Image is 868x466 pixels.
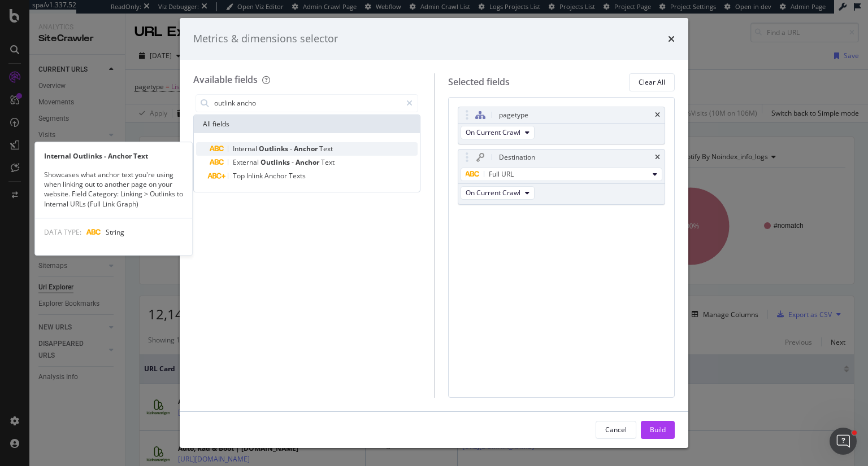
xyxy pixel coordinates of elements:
div: times [668,32,675,46]
span: Text [319,144,333,153]
span: External [233,157,261,167]
div: Build [650,425,666,434]
button: Full URL [461,168,663,181]
span: Internal [233,144,259,153]
span: Inlink [246,171,264,181]
div: All fields [194,115,420,133]
button: On Current Crawl [461,186,535,200]
span: Anchor [294,144,319,153]
button: Clear All [629,73,675,91]
span: On Current Crawl [466,188,520,197]
input: Search by field name [213,95,401,112]
div: pagetypetimesOn Current Crawl [458,107,666,144]
span: - [292,157,296,167]
div: Available fields [193,73,258,86]
span: Full URL [489,169,514,179]
div: Selected fields [448,76,510,89]
span: Anchor [296,157,321,167]
button: On Current Crawl [461,126,535,139]
div: Internal Outlinks - Anchor Text [35,151,192,161]
iframe: Intercom live chat [830,428,857,455]
span: - [290,144,294,153]
div: modal [180,18,688,448]
div: Showcases what anchor text you're using when linking out to another page on your website. Field C... [35,170,192,209]
div: times [655,154,660,161]
span: Texts [289,171,306,181]
button: Cancel [596,421,636,439]
span: On Current Crawl [466,128,520,137]
button: Build [641,421,675,439]
div: DestinationtimesFull URLOn Current Crawl [458,149,666,205]
span: Top [233,171,246,181]
span: Outlinks [261,157,292,167]
div: times [655,112,660,118]
div: Metrics & dimensions selector [193,32,338,46]
div: Destination [499,152,535,163]
div: pagetype [499,109,528,121]
span: Text [321,157,335,167]
span: Anchor [264,171,289,181]
div: Clear All [639,77,665,87]
div: Cancel [605,425,627,434]
span: Outlinks [259,144,290,153]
